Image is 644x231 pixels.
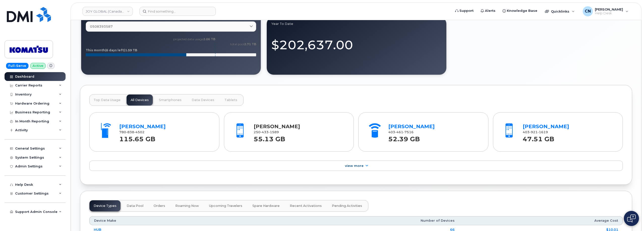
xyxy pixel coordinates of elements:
a: Knowledge Base [499,6,541,16]
th: Number of Devices [245,216,459,225]
tspan: 2.71 TB [244,42,256,46]
span: Recent Activations [290,204,322,208]
text: total pool [230,42,256,46]
span: Support [459,8,474,13]
span: Spare Hardware [252,204,280,208]
strong: 52.39 GB [388,132,420,143]
a: [PERSON_NAME] [119,123,166,129]
a: [PERSON_NAME] [254,123,300,129]
span: Knowledge Base [507,8,537,13]
span: 780 [119,130,144,134]
button: Data Devices [188,95,218,106]
span: Alerts [485,8,495,13]
div: $202,637.00 [271,32,442,54]
a: Support [452,6,477,16]
span: 433 [260,130,269,134]
div: Year to Date [271,22,442,26]
tspan: 2.06 TB [203,37,215,41]
span: 0508393587 [90,24,113,29]
a: Alerts [477,6,499,16]
text: projected data usage [173,37,215,41]
span: 1589 [269,130,279,134]
span: 461 [395,130,403,134]
button: Tablets [220,95,241,106]
strong: 47.51 GB [523,132,554,143]
span: Data Pool [127,204,143,208]
a: [PERSON_NAME] [523,123,569,129]
th: Device Make [89,216,245,225]
span: View More [345,164,364,168]
span: 403 [388,130,414,134]
tspan: This month [86,48,105,52]
span: 7516 [403,130,414,134]
tspan: (6 days left) [105,48,125,52]
span: CN [585,8,591,14]
th: Average Cost [459,216,623,225]
span: Upcoming Travelers [209,204,242,208]
div: Quicklinks [541,6,578,16]
button: Top Data Usage [90,95,125,106]
img: Open chat [627,214,636,222]
span: Orders [154,204,165,208]
span: 1619 [538,130,548,134]
span: Smartphones [159,98,182,102]
span: 838 [126,130,134,134]
span: Tablets [224,98,237,102]
strong: 115.65 GB [119,132,155,143]
span: 403 [523,130,548,134]
span: 921 [530,130,538,134]
strong: 55.13 GB [254,132,285,143]
span: 4502 [134,130,144,134]
span: Roaming Now [175,204,199,208]
a: 0508393587 [86,21,256,32]
span: Data Devices [192,98,214,102]
input: Find something... [139,7,216,16]
a: [PERSON_NAME] [388,123,435,129]
span: 250 [254,130,279,134]
a: View More [89,161,623,171]
span: Quicklinks [551,9,569,13]
span: Top Data Usage [94,98,121,102]
a: JOY GLOBAL (Canada) LTD. [82,7,133,16]
span: [PERSON_NAME] [595,7,623,11]
div: Connor Nguyen [579,6,632,16]
span: Help Desk [595,11,623,15]
button: Smartphones [155,95,186,106]
tspan: 1.59 TB [125,48,137,52]
span: Pending Activities [332,204,362,208]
